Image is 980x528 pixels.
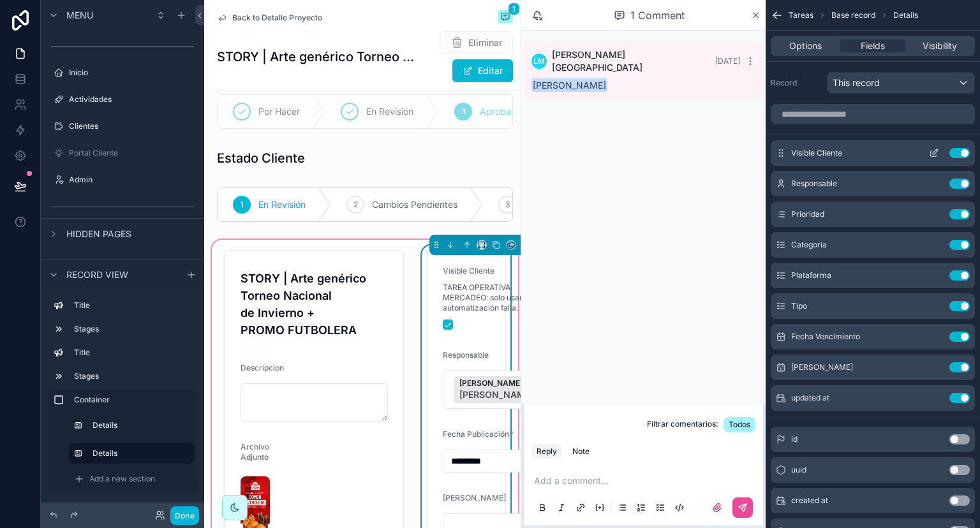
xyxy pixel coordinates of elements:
label: Title [74,348,191,358]
span: Base record [831,10,875,20]
span: Fields [861,40,885,52]
a: Clientes [48,116,197,136]
label: Container [74,395,191,405]
span: Fecha Publicación [443,429,509,439]
span: Tipo [791,301,807,311]
label: File Gallery [74,500,191,510]
span: Options [789,40,822,52]
div: Note [572,446,590,457]
span: Prioridad [791,209,824,219]
label: Title [74,300,191,311]
label: Details [93,448,184,458]
label: Record [771,78,822,88]
span: Visibility [923,40,957,52]
label: Clientes [69,121,194,131]
span: Tareas [789,10,813,20]
span: [PERSON_NAME] [459,378,664,388]
span: [PERSON_NAME][EMAIL_ADDRESS][DOMAIN_NAME] [459,388,664,401]
a: Portal Cliente [48,143,197,163]
a: Inicio [48,62,197,83]
label: Stages [74,371,191,381]
button: Unselect 9 [454,376,682,403]
button: Done [170,506,199,525]
span: [PERSON_NAME] [531,78,607,92]
span: Hidden pages [66,228,131,240]
span: Responsable [791,179,837,189]
label: Portal Cliente [69,148,194,158]
span: Details [893,10,918,20]
a: Back to Detalle Proyecto [217,13,322,23]
h1: STORY | Arte genérico Torneo Nacional de Invierno + PROMO FUTBOLERA [217,48,417,66]
div: scrollable content [41,290,204,501]
span: Visible Cliente [443,266,494,275]
span: Categoría [791,240,827,250]
button: Editar [452,59,513,82]
span: [PERSON_NAME] [791,362,853,372]
span: Fecha Vencimiento [791,332,860,342]
span: [DATE] [715,56,740,66]
span: Plataforma [791,270,831,281]
a: Admin [48,170,197,190]
label: Admin [69,175,194,185]
span: Back to Detalle Proyecto [232,13,322,23]
span: created at [791,495,828,506]
span: 1 [508,3,520,15]
span: Filtrar comentarios: [647,419,718,432]
span: uuid [791,465,806,475]
span: 1 Comment [630,8,685,23]
span: [PERSON_NAME] [GEOGRAPHIC_DATA] [552,48,715,74]
span: Visible Cliente [791,148,842,158]
span: id [791,434,798,444]
span: Add a new section [89,474,155,484]
button: Todos [724,417,755,432]
label: Stages [74,324,191,334]
a: Actividades [48,89,197,110]
button: This record [827,72,975,94]
span: [PERSON_NAME] [443,493,506,502]
button: Reply [531,444,562,459]
span: updated at [791,393,829,403]
span: Record view [66,268,128,281]
span: LM [533,56,545,66]
button: Select Button [443,370,555,409]
span: TAREA OPERATIVA MERCADEO: solo usar si la automatización falla. [443,282,555,313]
label: Inicio [69,68,194,78]
span: Responsable [443,350,489,360]
button: Note [567,444,595,459]
label: Actividades [69,94,194,105]
button: 1 [498,10,513,26]
span: Menu [66,9,93,22]
span: This record [833,77,880,89]
label: Details [93,420,189,430]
